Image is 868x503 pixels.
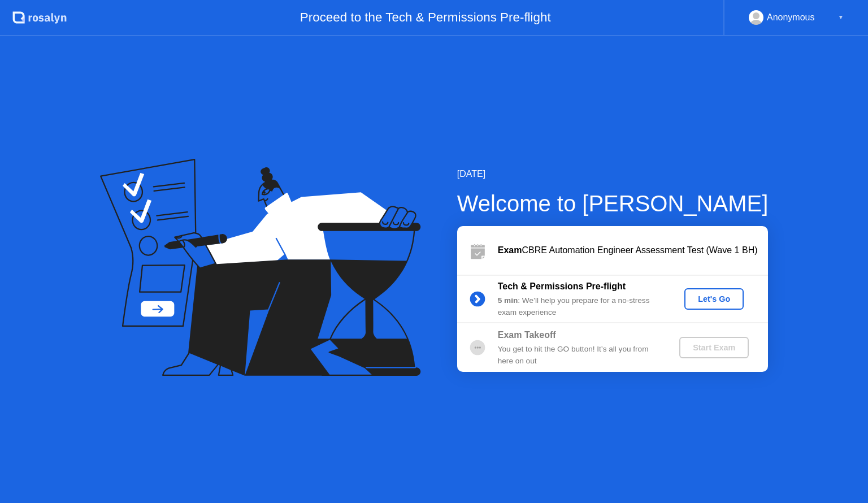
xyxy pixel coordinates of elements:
b: Tech & Permissions Pre-flight [498,281,626,291]
div: Start Exam [684,343,744,352]
div: Let's Go [689,294,739,303]
div: Welcome to [PERSON_NAME] [457,187,769,220]
b: 5 min [498,296,518,305]
b: Exam [498,245,522,255]
div: ▼ [838,10,844,25]
div: CBRE Automation Engineer Assessment Test (Wave 1 BH) [498,244,768,257]
div: Anonymous [767,10,815,25]
button: Start Exam [679,337,749,358]
div: : We’ll help you prepare for a no-stress exam experience [498,295,661,318]
div: [DATE] [457,167,769,181]
div: You get to hit the GO button! It’s all you from here on out [498,344,661,367]
button: Let's Go [684,288,744,310]
b: Exam Takeoff [498,330,556,340]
